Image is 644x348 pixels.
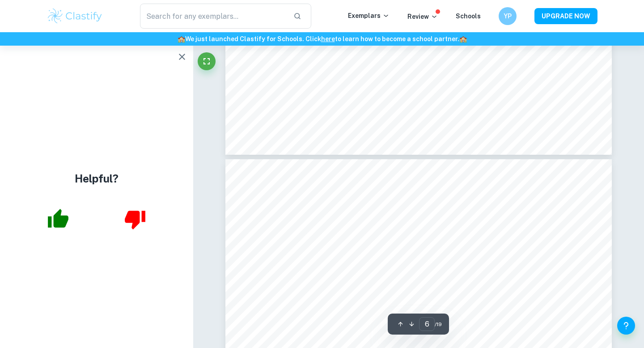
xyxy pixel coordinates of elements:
[178,35,185,42] span: 🏫
[140,4,286,29] input: Search for any exemplars...
[198,52,216,70] button: Fullscreen
[499,7,517,25] button: YP
[534,8,597,24] button: UPGRADE NOW
[407,12,438,21] p: Review
[459,35,467,42] span: 🏫
[75,170,119,187] h4: Helpful?
[321,35,335,42] a: here
[456,13,481,20] a: Schools
[435,320,442,328] span: / 19
[348,11,390,21] p: Exemplars
[503,11,513,21] h6: YP
[47,7,103,25] img: Clastify logo
[2,34,642,44] h6: We just launched Clastify for Schools. Click to learn how to become a school partner.
[617,317,635,335] button: Help and Feedback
